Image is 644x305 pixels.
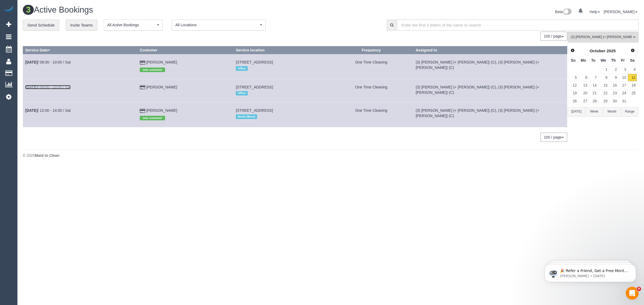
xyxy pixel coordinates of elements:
[104,20,163,31] button: All Active Bookings
[611,58,616,62] span: Thursday
[66,20,97,31] a: Invite Teams
[329,46,414,54] th: Frequency
[598,90,608,97] a: 22
[619,98,627,105] a: 31
[23,20,59,31] a: Send Schedule
[578,98,588,105] a: 27
[23,102,138,127] td: Schedule date
[629,47,636,54] a: Next
[138,46,234,54] th: Customer
[589,90,598,97] a: 21
[598,82,608,89] a: 15
[540,32,567,41] button: 100 / page
[236,85,273,89] span: [STREET_ADDRESS]
[146,60,177,64] a: [PERSON_NAME]
[233,54,329,79] td: Service location
[571,58,576,62] span: Sunday
[621,58,625,62] span: Friday
[146,108,177,113] a: [PERSON_NAME]
[25,60,71,64] a: [DATE]/ 08:00 - 10:00 / Sat
[571,35,632,39] span: (3) [PERSON_NAME] (+ [PERSON_NAME]) (C)
[609,82,618,89] a: 16
[233,102,329,127] td: Service location
[138,79,234,102] td: Customer
[603,107,621,117] button: Month
[140,109,145,113] i: Credit Card Payment
[570,48,575,53] span: Prev
[413,54,567,79] td: Assigned to
[140,116,165,120] span: new customer
[329,79,414,102] td: Frequency
[236,65,327,72] div: Location
[569,47,576,54] a: Prev
[23,5,34,15] span: 3
[619,90,627,97] a: 24
[619,82,627,89] a: 17
[619,66,627,73] a: 3
[236,114,257,119] span: North (West)
[23,16,92,73] span: 🎉 Refer a Friend, Get a Free Month! 🎉 Love Automaid? Share the love! When you refer a friend who ...
[3,5,14,13] img: Automaid Logo
[23,21,93,25] p: Message from Ellie, sent 1d ago
[25,108,38,113] b: [DATE]
[609,90,618,97] a: 23
[541,32,567,41] nav: Pagination navigation
[578,74,588,81] a: 6
[589,74,598,81] a: 7
[236,91,248,95] span: Office
[609,74,618,81] a: 9
[25,60,38,64] b: [DATE]
[628,90,637,97] a: 25
[397,20,639,31] input: Enter the first 3 letters of the name to search
[569,90,578,97] a: 19
[146,85,177,89] a: [PERSON_NAME]
[598,74,608,81] a: 8
[537,253,644,291] iframe: Intercom notifications message
[138,102,234,127] td: Customer
[569,82,578,89] a: 12
[140,61,145,65] i: Credit Card Payment
[628,74,637,81] a: 11
[589,82,598,89] a: 14
[541,133,567,142] nav: Pagination navigation
[568,107,585,117] button: [DATE]
[413,102,567,127] td: Assigned to
[578,82,588,89] a: 13
[236,108,273,113] span: [STREET_ADDRESS]
[540,133,567,142] button: 100 / page
[172,20,266,31] button: All Locations
[637,287,641,291] span: 9
[329,102,414,127] td: Frequency
[578,90,588,97] a: 20
[107,22,156,28] span: All Active Bookings
[175,22,259,28] span: All Locations
[23,79,138,102] td: Schedule date
[598,66,608,73] a: 1
[35,153,59,158] strong: Maid to Clean
[589,98,598,105] a: 28
[628,66,637,73] a: 4
[598,98,608,105] a: 29
[140,68,165,72] span: new customer
[23,153,639,158] div: © 2025
[609,66,618,73] a: 2
[236,113,327,120] div: Location
[609,98,618,105] a: 30
[233,79,329,102] td: Service location
[413,79,567,102] td: Assigned to
[628,82,637,89] a: 18
[236,66,248,70] span: Office
[581,58,586,62] span: Monday
[568,32,639,43] button: (3) [PERSON_NAME] (+ [PERSON_NAME]) (C)
[621,107,639,117] button: Range
[563,9,572,16] img: New interface
[25,85,38,89] b: [DATE]
[236,90,327,97] div: Location
[413,46,567,54] th: Assigned to
[555,10,572,14] a: Beta
[140,85,145,89] i: Credit Card Payment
